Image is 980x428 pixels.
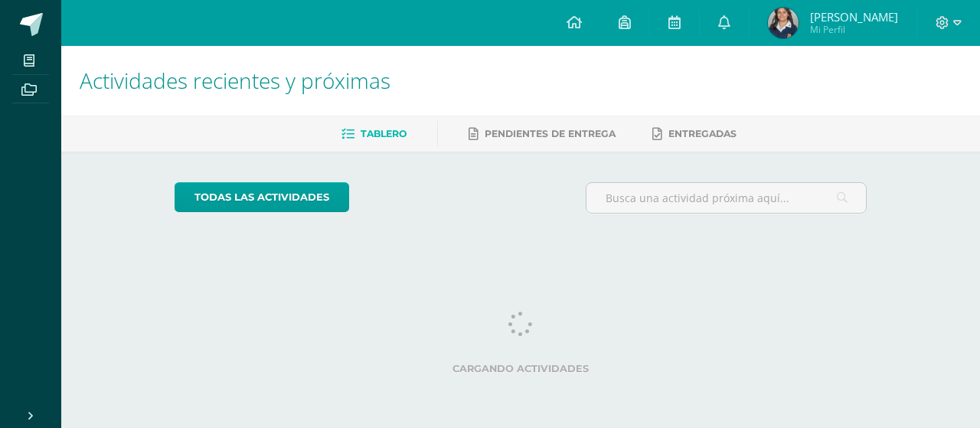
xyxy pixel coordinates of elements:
a: todas las Actividades [175,182,349,212]
span: [PERSON_NAME] [810,9,898,25]
a: Pendientes de entrega [469,122,616,146]
img: 4cdb02751314fa0dd71f70447004a266.png [768,8,799,38]
span: Tablero [361,128,407,139]
span: Pendientes de entrega [485,128,616,139]
span: Mi Perfil [810,23,898,36]
a: Tablero [341,122,407,146]
label: Cargando actividades [175,363,867,374]
span: Entregadas [668,128,737,139]
span: Actividades recientes y próximas [80,66,390,95]
input: Busca una actividad próxima aquí... [586,183,867,213]
a: Entregadas [652,122,737,146]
